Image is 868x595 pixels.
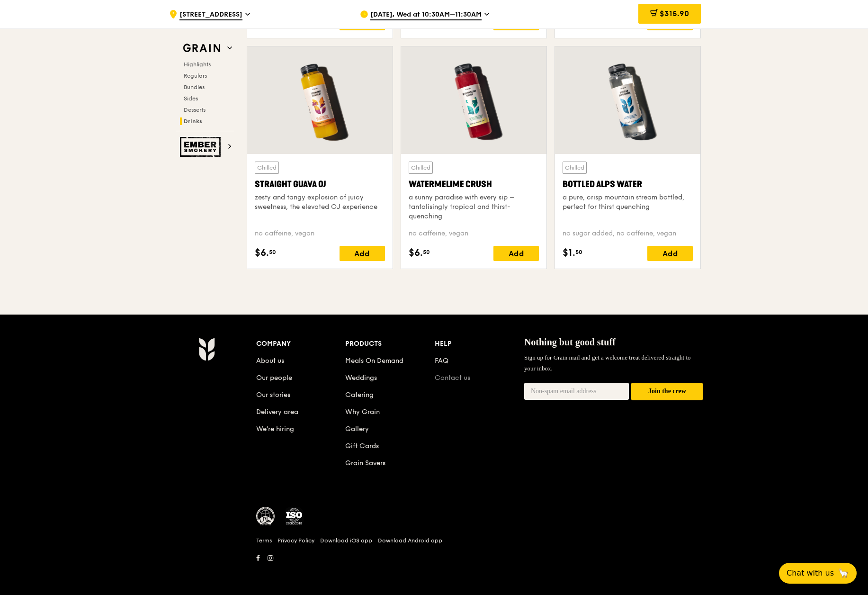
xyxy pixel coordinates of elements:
div: Bottled Alps Water [563,178,693,191]
div: Add [340,15,385,30]
span: Sign up for Grain mail and get a welcome treat delivered straight to your inbox. [524,354,691,371]
span: [STREET_ADDRESS] [179,10,242,20]
div: Products [345,337,435,351]
div: Company [256,337,346,351]
a: Privacy Policy [277,537,314,544]
a: Download iOS app [320,537,372,544]
div: Straight Guava OJ [255,178,385,191]
a: Gift Cards [345,442,379,450]
a: Our people [256,374,292,382]
img: ISO Certified [285,507,304,526]
span: $6. [409,246,423,260]
button: Chat with us🦙 [779,563,857,584]
span: 🦙 [838,568,849,579]
a: Gallery [345,425,369,433]
a: Catering [345,391,374,399]
a: FAQ [435,357,448,365]
span: 50 [423,248,430,256]
div: Help [435,337,524,351]
div: no caffeine, vegan [255,229,385,238]
h6: Revision [161,565,707,572]
span: Bundles [184,84,205,90]
div: a pure, crisp mountain stream bottled, perfect for thirst quenching [563,193,693,212]
a: Our stories [256,391,290,399]
span: Regulars [184,72,207,79]
div: Chilled [563,162,587,174]
span: $6. [255,246,269,260]
div: Add [493,246,539,261]
a: Delivery area [256,408,298,416]
div: no caffeine, vegan [409,229,539,238]
span: $315.90 [660,9,689,18]
div: Add [647,246,693,261]
span: [DATE], Wed at 10:30AM–11:30AM [370,10,482,20]
div: Add [340,246,385,261]
div: zesty and tangy explosion of juicy sweetness, the elevated OJ experience [255,193,385,212]
button: Join the crew [631,383,703,400]
a: Grain Savers [345,459,385,467]
span: Highlights [184,61,211,68]
a: Why Grain [345,408,380,416]
div: a sunny paradise with every sip – tantalisingly tropical and thirst-quenching [409,193,539,221]
span: Drinks [184,118,202,125]
div: Add [647,15,693,30]
span: Chat with us [787,568,834,579]
div: Chilled [409,162,433,174]
span: Nothing but good stuff [524,337,616,347]
span: $1. [563,246,575,260]
a: Weddings [345,374,377,382]
div: Add [493,15,539,30]
input: Non-spam email address [524,383,629,400]
span: Desserts [184,107,206,113]
a: Terms [256,537,272,544]
span: 50 [269,248,276,256]
div: Watermelime Crush [409,178,539,191]
a: Download Android app [378,537,442,544]
img: Grain [198,337,215,361]
a: About us [256,357,284,365]
div: Chilled [255,162,279,174]
span: Sides [184,95,198,102]
div: no sugar added, no caffeine, vegan [563,229,693,238]
span: 50 [575,248,582,256]
a: Contact us [435,374,470,382]
a: Meals On Demand [345,357,403,365]
img: Grain web logo [180,40,224,57]
a: We’re hiring [256,425,294,433]
img: MUIS Halal Certified [256,507,275,526]
img: Ember Smokery web logo [180,137,224,157]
